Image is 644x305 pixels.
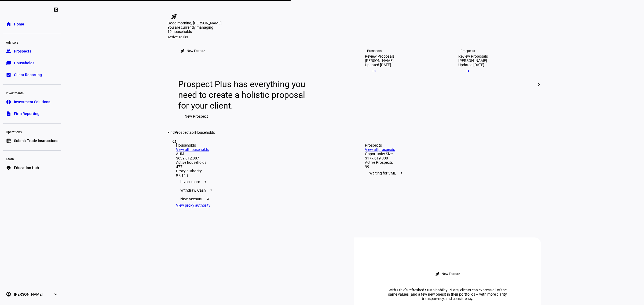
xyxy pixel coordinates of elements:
[167,35,541,39] div: Active Tasks
[3,89,61,96] div: Investments
[365,58,394,63] div: [PERSON_NAME]
[365,143,532,147] div: Prospects
[176,195,343,203] div: New Account
[3,108,61,119] a: descriptionFirm Reporting
[178,79,310,111] div: Prospect Plus has everything you need to create a holistic proposal for your client.
[171,13,177,20] mat-icon: rocket_launch
[206,197,210,201] span: 2
[6,60,11,66] eth-mat-symbol: folder_copy
[53,292,58,297] eth-mat-symbol: expand_more
[14,292,43,297] span: [PERSON_NAME]
[458,63,484,67] div: Updated [DATE]
[167,25,213,29] span: You are currently managing
[167,130,541,135] div: Find or
[14,21,24,27] span: Home
[176,203,210,207] a: View proxy authority
[3,46,61,57] a: groupProspects
[3,19,61,29] a: homeHome
[365,63,391,67] div: Updated [DATE]
[450,39,539,130] a: ProspectsReview Proposals[PERSON_NAME]Updated [DATE]
[176,152,343,156] div: AUM
[365,54,394,58] div: Review Proposals
[371,68,377,74] mat-icon: arrow_right_alt
[176,169,343,173] div: Proxy authority
[367,49,382,53] div: Prospects
[203,180,207,184] span: 5
[6,21,11,27] eth-mat-symbol: home
[172,146,173,152] input: Enter name of prospect or household
[176,147,209,152] a: View all households
[185,111,208,122] span: New Prospect
[14,165,39,170] span: Education Hub
[365,160,532,165] div: Active Prospects
[458,54,488,58] div: Review Proposals
[3,69,61,80] a: bid_landscapeClient Reporting
[14,60,34,66] span: Households
[180,49,185,53] mat-icon: rocket_launch
[435,272,440,276] mat-icon: rocket_launch
[399,171,404,175] span: 4
[6,111,11,116] eth-mat-symbol: description
[14,111,39,116] span: Firm Reporting
[458,58,487,63] div: [PERSON_NAME]
[187,49,205,53] div: New Feature
[6,138,11,143] eth-mat-symbol: list_alt_add
[195,130,215,135] span: Households
[167,21,541,25] div: Good morning, [PERSON_NAME]
[176,173,343,177] div: 97.14%
[176,143,343,147] div: Households
[356,39,445,130] a: ProspectsReview Proposals[PERSON_NAME]Updated [DATE]
[6,49,11,54] eth-mat-symbol: group
[175,130,192,135] span: Prospects
[53,7,58,12] eth-mat-symbol: left_panel_close
[176,160,343,165] div: Active households
[172,139,178,145] mat-icon: search
[6,72,11,77] eth-mat-symbol: bid_landscape
[380,288,515,301] div: With Ethic’s refreshed Sustainability Pillars, clients can express all of the same values (and a ...
[14,138,58,143] span: Submit Trade Instructions
[365,152,532,156] div: Opportunity Size
[176,186,343,195] div: Withdraw Cash
[209,188,213,192] span: 1
[6,99,11,105] eth-mat-symbol: pie_chart
[167,29,221,35] div: 12 households
[176,177,343,186] div: Invest more
[176,165,343,169] div: 477
[6,292,11,297] eth-mat-symbol: account_circle
[14,99,50,105] span: Investment Solutions
[465,68,470,74] mat-icon: arrow_right_alt
[365,165,532,169] div: 99
[178,111,214,122] button: New Prospect
[460,49,475,53] div: Prospects
[3,58,61,68] a: folder_copyHouseholds
[14,72,42,77] span: Client Reporting
[536,81,542,88] mat-icon: chevron_right
[14,49,31,54] span: Prospects
[3,96,61,107] a: pie_chartInvestment Solutions
[176,156,343,160] div: $639,012,887
[3,128,61,135] div: Operations
[365,169,532,177] div: Waiting for VME
[6,165,11,170] eth-mat-symbol: school
[442,272,460,276] div: New Feature
[365,156,532,160] div: $177,619,000
[3,155,61,162] div: Learn
[3,38,61,46] div: Advisors
[365,147,395,152] a: View all prospects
